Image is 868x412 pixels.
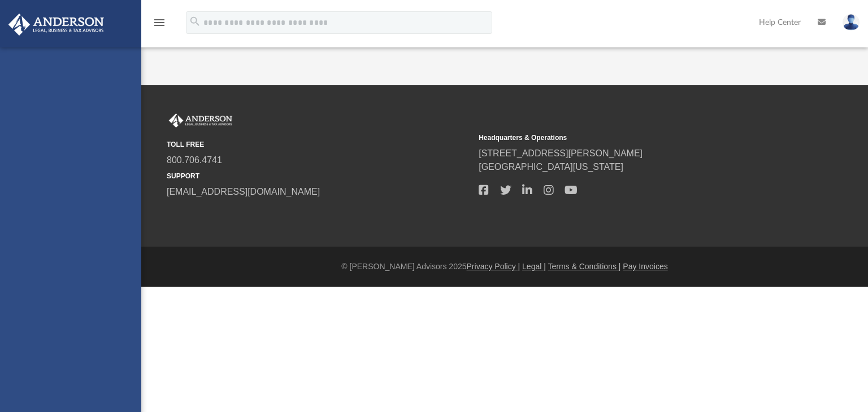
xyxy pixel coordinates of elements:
[153,16,166,29] i: menu
[153,21,166,29] a: menu
[5,14,107,36] img: Anderson Advisors Platinum Portal
[167,113,235,128] img: Anderson Advisors Platinum Portal
[189,15,201,28] i: search
[522,262,546,271] a: Legal |
[479,133,783,143] small: Headquarters & Operations
[141,261,868,273] div: © [PERSON_NAME] Advisors 2025
[167,155,222,165] a: 800.706.4741
[479,148,643,158] a: [STREET_ADDRESS][PERSON_NAME]
[467,262,520,271] a: Privacy Policy |
[167,171,471,181] small: SUPPORT
[167,139,471,150] small: TOLL FREE
[548,262,621,271] a: Terms & Conditions |
[843,14,860,30] img: User Pic
[167,187,320,196] a: [EMAIL_ADDRESS][DOMAIN_NAME]
[623,262,667,271] a: Pay Invoices
[479,162,623,172] a: [GEOGRAPHIC_DATA][US_STATE]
